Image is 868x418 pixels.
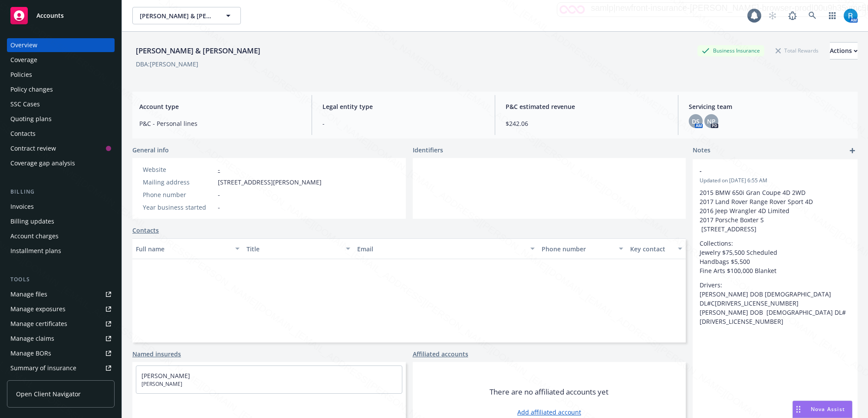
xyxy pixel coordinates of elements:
[700,188,851,234] p: 2015 BMW 650i Gran Coupe 4D 2WD 2017 Land Rover Range Rover Sport 4D 2016 Jeep Wrangler 4D Limite...
[132,238,243,259] button: Full name
[354,238,538,259] button: Email
[7,275,115,284] div: Tools
[7,214,115,228] a: Billing updates
[7,142,115,155] a: Contract review
[7,68,115,82] a: Policies
[7,3,115,28] a: Accounts
[830,42,858,59] button: Actions
[10,361,76,375] div: Summary of insurance
[517,408,581,417] a: Add affiliated account
[7,53,115,67] a: Coverage
[10,346,51,360] div: Manage BORs
[538,238,627,259] button: Phone number
[140,11,215,20] span: [PERSON_NAME] & [PERSON_NAME]
[132,145,169,155] span: General info
[7,38,115,52] a: Overview
[697,45,764,56] div: Business Insurance
[10,142,56,155] div: Contract review
[36,12,64,19] span: Accounts
[10,200,34,214] div: Invoices
[7,346,115,360] a: Manage BORs
[139,102,301,111] span: Account type
[10,82,53,96] div: Policy changes
[630,244,673,253] div: Key contact
[141,380,397,388] span: [PERSON_NAME]
[506,102,667,111] span: P&C estimated revenue
[824,7,841,24] a: Switch app
[132,226,159,235] a: Contacts
[784,7,801,24] a: Report a Bug
[132,45,264,56] div: [PERSON_NAME] & [PERSON_NAME]
[771,45,823,56] div: Total Rewards
[847,145,858,156] a: add
[7,127,115,141] a: Contacts
[136,59,198,69] div: DBA: [PERSON_NAME]
[804,7,821,24] a: Search
[10,156,75,170] div: Coverage gap analysis
[764,7,781,24] a: Start snowing
[844,9,858,23] img: photo
[218,203,220,212] span: -
[811,405,845,413] span: Nova Assist
[10,317,67,331] div: Manage certificates
[792,401,852,418] button: Nova Assist
[10,302,66,316] div: Manage exposures
[136,244,230,253] div: Full name
[692,117,700,126] span: DS
[700,177,851,184] span: Updated on [DATE] 6:55 AM
[143,178,214,187] div: Mailing address
[10,287,47,301] div: Manage files
[7,156,115,170] a: Coverage gap analysis
[700,280,851,326] p: Drivers: [PERSON_NAME] DOB [DEMOGRAPHIC_DATA] DL#C[DRIVERS_LICENSE_NUMBER] [PERSON_NAME] DOB [DEM...
[693,145,710,156] span: Notes
[322,102,484,111] span: Legal entity type
[132,349,181,359] a: Named insureds
[700,166,828,175] span: -
[10,229,59,243] div: Account charges
[7,82,115,96] a: Policy changes
[793,401,804,418] div: Drag to move
[413,145,443,155] span: Identifiers
[506,119,667,128] span: $242.06
[7,112,115,126] a: Quoting plans
[7,361,115,375] a: Summary of insurance
[7,200,115,214] a: Invoices
[218,190,220,199] span: -
[10,68,32,82] div: Policies
[243,238,354,259] button: Title
[490,387,608,397] span: There are no affiliated accounts yet
[357,244,525,253] div: Email
[141,372,190,380] a: [PERSON_NAME]
[707,117,716,126] span: NP
[627,238,686,259] button: Key contact
[139,119,301,128] span: P&C - Personal lines
[10,53,37,67] div: Coverage
[16,389,81,398] span: Open Client Navigator
[132,7,241,24] button: [PERSON_NAME] & [PERSON_NAME]
[143,165,214,174] div: Website
[10,112,52,126] div: Quoting plans
[322,119,484,128] span: -
[693,159,858,333] div: -Updated on [DATE] 6:55 AM2015 BMW 650i Gran Coupe 4D 2WD 2017 Land Rover Range Rover Sport 4D 20...
[542,244,614,253] div: Phone number
[10,244,61,258] div: Installment plans
[7,97,115,111] a: SSC Cases
[10,97,40,111] div: SSC Cases
[10,214,54,228] div: Billing updates
[7,317,115,331] a: Manage certificates
[7,188,115,196] div: Billing
[143,203,214,212] div: Year business started
[7,332,115,346] a: Manage claims
[10,332,54,346] div: Manage claims
[7,287,115,301] a: Manage files
[10,127,36,141] div: Contacts
[143,190,214,199] div: Phone number
[218,178,322,187] span: [STREET_ADDRESS][PERSON_NAME]
[700,239,851,275] p: Collections: Jewelry $75,500 Scheduled Handbags $5,500 Fine Arts $100,000 Blanket
[413,349,468,359] a: Affiliated accounts
[247,244,341,253] div: Title
[7,302,115,316] a: Manage exposures
[7,229,115,243] a: Account charges
[218,165,220,174] a: -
